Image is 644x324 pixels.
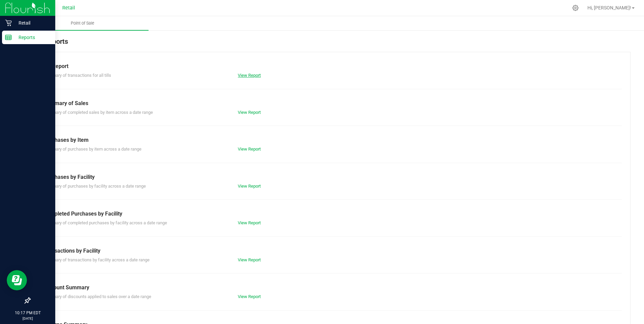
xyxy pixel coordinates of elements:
span: Summary of transactions by facility across a date range [43,257,150,262]
div: Till Report [43,62,617,70]
div: POS Reports [30,36,631,52]
div: Discount Summary [43,284,617,292]
div: Completed Purchases by Facility [43,210,617,218]
inline-svg: Reports [5,34,12,41]
div: Manage settings [571,5,580,11]
div: Transactions by Facility [43,247,617,255]
div: Purchases by Item [43,136,617,144]
span: Summary of completed purchases by facility across a date range [43,220,167,225]
a: View Report [238,147,261,152]
p: [DATE] [3,316,52,321]
iframe: Resource center [7,270,27,290]
p: Retail [12,19,52,27]
a: View Report [238,294,261,299]
a: View Report [238,184,261,189]
span: Point of Sale [62,20,103,26]
div: Purchases by Facility [43,173,617,181]
span: Summary of purchases by item across a date range [43,147,141,152]
p: Reports [12,33,52,41]
inline-svg: Retail [5,20,12,26]
div: Summary of Sales [43,99,617,107]
span: Summary of completed sales by item across a date range [43,110,153,115]
span: Summary of purchases by facility across a date range [43,184,146,189]
span: Summary of discounts applied to sales over a date range [43,294,151,299]
a: View Report [238,110,261,115]
span: Retail [62,5,75,11]
p: 10:17 PM EDT [3,310,52,316]
a: View Report [238,220,261,225]
span: Hi, [PERSON_NAME]! [587,5,631,10]
a: View Report [238,73,261,78]
a: View Report [238,257,261,262]
span: Summary of transactions for all tills [43,73,111,78]
a: Point of Sale [16,16,149,30]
